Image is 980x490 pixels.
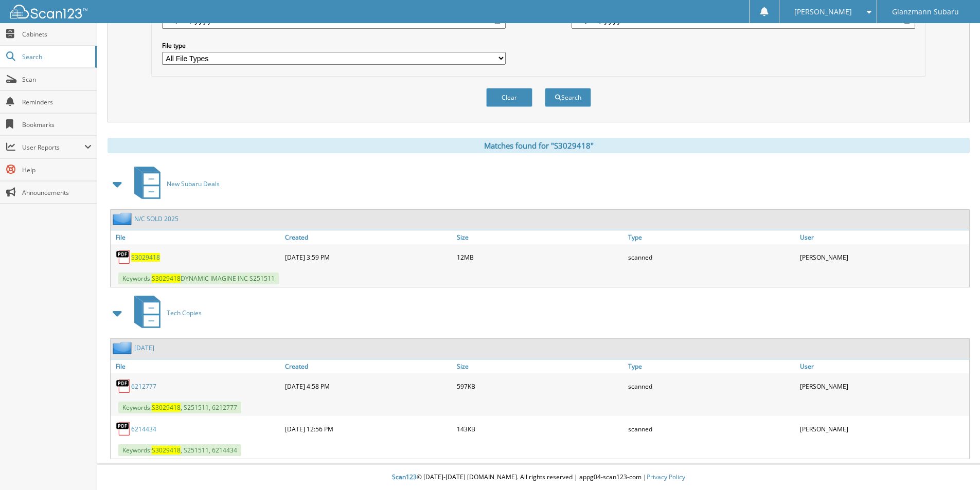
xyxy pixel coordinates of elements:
span: Search [22,52,90,61]
div: © [DATE]-[DATE] [DOMAIN_NAME]. All rights reserved | appg04-scan123-com | [97,465,980,490]
div: Matches found for "S3029418" [108,138,970,153]
a: S3029418 [131,253,160,262]
a: Privacy Policy [647,473,685,481]
span: Scan [22,75,92,84]
div: [PERSON_NAME] [797,419,969,439]
span: [PERSON_NAME] [794,9,852,15]
a: Tech Copies [128,293,202,333]
img: folder2.png [113,341,134,354]
img: PDF.png [116,249,131,265]
img: folder2.png [113,212,134,225]
iframe: Chat Widget [929,441,980,490]
a: Size [454,359,626,373]
div: scanned [626,247,797,267]
a: User [797,230,969,244]
div: [PERSON_NAME] [797,376,969,396]
div: 12MB [454,247,626,267]
a: File [111,230,282,244]
a: 6214434 [131,425,156,433]
span: Keywords: DYNAMIC IMAGINE INC S251511 [118,273,279,284]
a: User [797,359,969,373]
img: scan123-logo-white.svg [10,5,87,19]
span: Reminders [22,98,92,106]
span: Cabinets [22,30,92,39]
div: 143KB [454,419,626,439]
div: [PERSON_NAME] [797,247,969,267]
span: Glanzmann Subaru [892,9,959,15]
span: New Subaru Deals [167,179,220,188]
img: PDF.png [116,421,131,437]
span: Scan123 [392,473,417,481]
a: New Subaru Deals [128,164,220,204]
a: Size [454,230,626,244]
a: Created [282,230,454,244]
span: Help [22,166,92,174]
div: [DATE] 4:58 PM [282,376,454,396]
a: Type [626,359,797,373]
span: Announcements [22,188,92,197]
div: [DATE] 3:59 PM [282,247,454,267]
label: File type [162,41,506,50]
a: 6212777 [131,382,156,391]
span: S3029418 [152,403,181,412]
div: scanned [626,376,797,396]
span: S3029418 [152,446,181,455]
button: Clear [486,88,532,107]
img: PDF.png [116,378,131,394]
a: N/C SOLD 2025 [134,214,179,223]
a: Created [282,359,454,373]
a: [DATE] [134,343,154,352]
a: Type [626,230,797,244]
button: Search [545,88,591,107]
span: S3029418 [152,274,181,283]
span: Bookmarks [22,120,92,129]
div: [DATE] 12:56 PM [282,419,454,439]
span: Tech Copies [167,308,202,317]
a: File [111,359,282,373]
span: Keywords: , S251511, 6212777 [118,402,241,413]
span: Keywords: , S251511, 6214434 [118,444,241,456]
span: User Reports [22,143,84,152]
div: scanned [626,419,797,439]
div: 597KB [454,376,626,396]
